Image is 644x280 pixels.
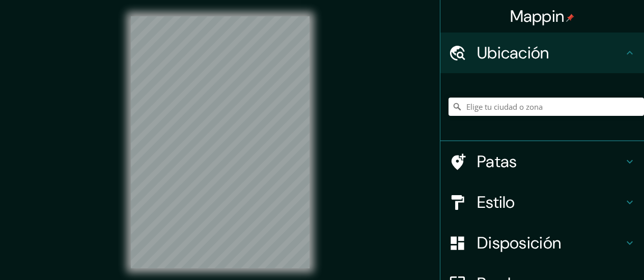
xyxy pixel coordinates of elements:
[440,141,644,182] div: Patas
[477,192,515,213] font: Estilo
[440,223,644,263] div: Disposición
[477,232,561,254] font: Disposición
[131,16,310,268] canvas: Mapa
[566,14,574,22] img: pin-icon.png
[477,151,517,172] font: Patas
[477,42,549,64] font: Ubicación
[510,6,565,27] font: Mappin
[440,33,644,73] div: Ubicación
[440,182,644,223] div: Estilo
[449,98,644,116] input: Elige tu ciudad o zona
